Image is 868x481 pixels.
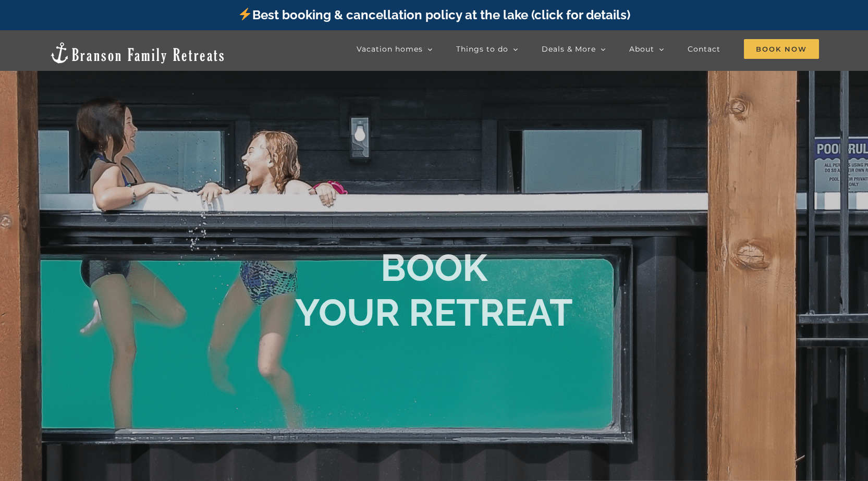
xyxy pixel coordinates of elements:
a: Deals & More [542,39,606,59]
a: Contact [688,39,720,59]
span: About [629,45,654,53]
span: Vacation homes [357,45,423,53]
b: BOOK YOUR RETREAT [295,245,573,334]
a: Book Now [744,39,819,59]
span: Book Now [744,39,819,59]
span: Things to do [456,45,508,53]
a: Vacation homes [357,39,433,59]
a: About [629,39,664,59]
span: Deals & More [542,45,596,53]
img: ⚡️ [239,8,251,20]
span: Contact [688,45,720,53]
img: Branson Family Retreats Logo [49,41,226,65]
a: Things to do [456,39,518,59]
nav: Main Menu [357,39,819,59]
a: Best booking & cancellation policy at the lake (click for details) [238,7,630,22]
